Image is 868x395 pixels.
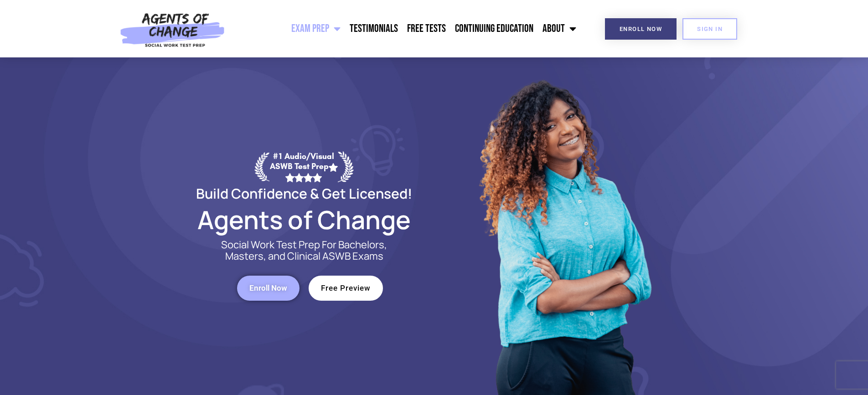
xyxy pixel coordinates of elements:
[682,18,737,40] a: SIGN IN
[230,17,581,40] nav: Menu
[174,209,434,230] h2: Agents of Change
[211,239,398,262] p: Social Work Test Prep For Bachelors, Masters, and Clinical ASWB Exams
[174,187,434,200] h2: Build Confidence & Get Licensed!
[697,26,723,32] span: SIGN IN
[321,284,371,292] span: Free Preview
[237,276,300,301] a: Enroll Now
[450,17,538,40] a: Continuing Education
[287,17,345,40] a: Exam Prep
[620,26,662,32] span: Enroll Now
[538,17,581,40] a: About
[605,18,677,40] a: Enroll Now
[249,284,287,292] span: Enroll Now
[269,151,338,182] div: #1 Audio/Visual ASWB Test Prep
[309,276,383,301] a: Free Preview
[403,17,450,40] a: Free Tests
[345,17,403,40] a: Testimonials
